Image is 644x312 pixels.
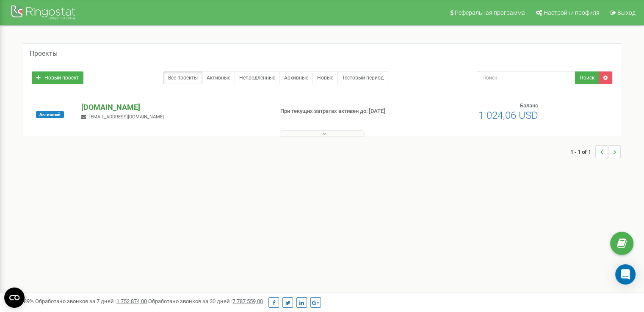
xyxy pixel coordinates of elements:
h5: Проекты [30,50,58,57]
a: Тестовый период [337,71,388,84]
p: При текущих затратах активен до: [DATE] [280,107,416,115]
a: Непродленные [235,71,280,84]
span: 1 - 1 of 1 [570,145,595,158]
p: [DOMAIN_NAME] [81,102,266,113]
nav: ... [570,137,621,167]
span: Выход [617,9,636,16]
u: 1 752 874,00 [116,298,147,304]
span: Настройки профиля [544,9,600,16]
a: Активные [202,71,235,84]
span: 1 024,06 USD [478,109,538,121]
a: Все проекты [163,71,202,84]
input: Поиск [477,71,575,84]
span: Баланс [520,102,538,109]
span: Активный [36,111,64,118]
button: Open CMP widget [4,287,25,308]
span: Реферальная программа [455,9,525,16]
a: Архивные [279,71,313,84]
span: Обработано звонков за 30 дней : [148,298,263,304]
span: Обработано звонков за 7 дней : [35,298,147,304]
a: Новый проект [32,71,83,84]
span: [EMAIL_ADDRESS][DOMAIN_NAME] [89,114,164,120]
div: Open Intercom Messenger [615,264,636,285]
u: 7 787 559,00 [232,298,263,304]
a: Новые [312,71,338,84]
button: Поиск [575,71,599,84]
